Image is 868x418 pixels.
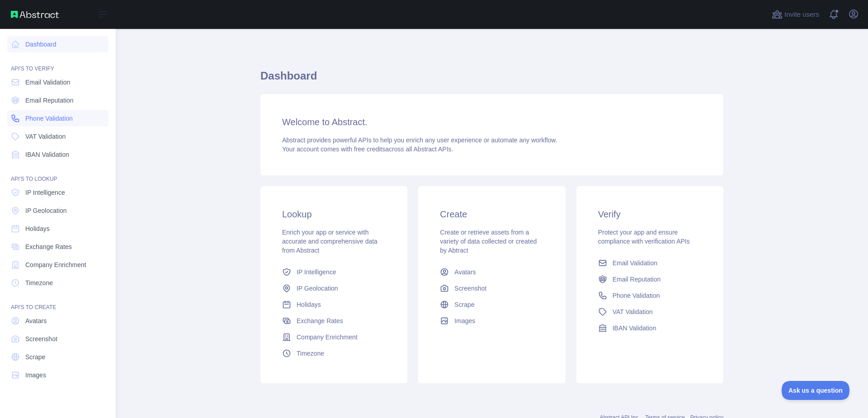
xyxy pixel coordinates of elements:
[260,69,723,90] h1: Dashboard
[297,316,343,325] span: Exchange Rates
[7,164,108,183] div: API'S TO LOOKUP
[613,275,661,284] span: Email Reputation
[278,329,389,345] a: Company Enrichment
[613,307,653,316] span: VAT Validation
[7,110,108,127] a: Phone Validation
[25,316,47,325] span: Avatars
[594,271,705,287] a: Email Reputation
[7,128,108,145] a: VAT Validation
[25,242,72,251] span: Exchange Rates
[594,255,705,271] a: Email Validation
[282,136,557,144] span: Abstract provides powerful APIs to help you enrich any user experience or automate any workflow.
[436,264,547,280] a: Avatars
[436,280,547,296] a: Screenshot
[440,229,537,254] span: Create or retrieve assets from a variety of data collected or created by Abtract
[7,92,108,108] a: Email Reputation
[7,36,108,52] a: Dashboard
[25,78,70,87] span: Email Validation
[25,188,65,197] span: IP Intelligence
[25,150,69,159] span: IBAN Validation
[278,345,389,362] a: Timezone
[7,221,108,237] a: Holidays
[297,333,358,342] span: Company Enrichment
[454,316,475,325] span: Images
[297,300,321,309] span: Holidays
[7,349,108,365] a: Scrape
[7,367,108,383] a: Images
[7,313,108,329] a: Avatars
[25,371,46,380] span: Images
[770,7,821,22] button: Invite users
[25,334,57,343] span: Screenshot
[7,239,108,255] a: Exchange Rates
[25,96,74,105] span: Email Reputation
[11,11,59,18] img: Abstract API
[784,9,819,20] span: Invite users
[25,224,50,233] span: Holidays
[594,304,705,320] a: VAT Validation
[278,313,389,329] a: Exchange Rates
[598,208,702,221] h3: Verify
[7,202,108,219] a: IP Geolocation
[613,291,660,300] span: Phone Validation
[282,208,386,221] h3: Lookup
[25,114,73,123] span: Phone Validation
[297,349,324,358] span: Timezone
[7,54,108,72] div: API'S TO VERIFY
[594,287,705,304] a: Phone Validation
[613,258,657,268] span: Email Validation
[297,268,336,277] span: IP Intelligence
[297,284,338,293] span: IP Geolocation
[278,296,389,313] a: Holidays
[594,320,705,336] a: IBAN Validation
[598,229,690,245] span: Protect your app and ensure compliance with verification APIs
[454,300,474,309] span: Scrape
[440,208,543,221] h3: Create
[436,313,547,329] a: Images
[613,324,656,333] span: IBAN Validation
[7,293,108,311] div: API'S TO CREATE
[7,331,108,347] a: Screenshot
[354,146,385,153] span: free credits
[7,275,108,291] a: Timezone
[278,264,389,280] a: IP Intelligence
[25,206,67,215] span: IP Geolocation
[282,146,453,153] span: Your account comes with across all Abstract APIs.
[25,260,86,269] span: Company Enrichment
[454,268,476,277] span: Avatars
[25,352,45,362] span: Scrape
[282,229,377,254] span: Enrich your app or service with accurate and comprehensive data from Abstract
[7,257,108,273] a: Company Enrichment
[25,132,66,141] span: VAT Validation
[436,296,547,313] a: Scrape
[7,74,108,90] a: Email Validation
[7,146,108,163] a: IBAN Validation
[7,184,108,201] a: IP Intelligence
[782,381,850,400] iframe: Toggle Customer Support
[25,278,53,287] span: Timezone
[278,280,389,296] a: IP Geolocation
[282,116,702,128] h3: Welcome to Abstract.
[454,284,486,293] span: Screenshot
